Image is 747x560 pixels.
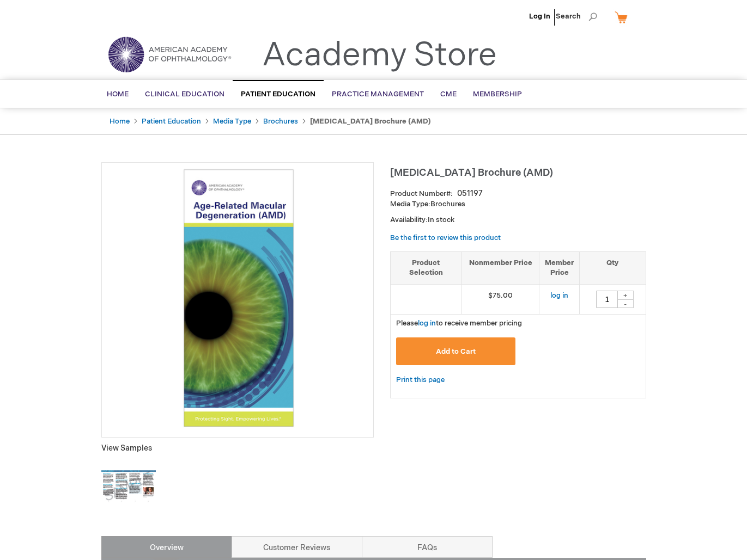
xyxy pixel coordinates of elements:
[232,536,362,558] a: Customer Reviews
[390,200,430,208] strong: Media Type:
[529,12,550,21] a: Log In
[263,117,298,126] a: Brochures
[539,251,580,284] th: Member Price
[461,284,539,314] td: $75.00
[556,5,597,27] span: Search
[418,319,436,328] a: log in
[101,459,156,514] img: Click to view
[550,291,568,300] a: log in
[213,117,251,126] a: Media Type
[396,373,445,387] a: Print this page
[596,291,618,308] input: Qty
[390,189,453,198] strong: Product Number
[428,216,454,224] span: In stock
[390,233,501,242] a: Be the first to review this product
[396,337,516,365] button: Add to Cart
[241,90,315,99] span: Patient Education
[457,188,483,199] div: 051197
[617,291,634,300] div: +
[107,90,129,99] span: Home
[142,117,201,126] a: Patient Education
[390,215,646,225] p: Availability:
[107,168,368,428] img: Age-Related Macular Degeneration Brochure (AMD)
[390,167,553,179] span: [MEDICAL_DATA] Brochure (AMD)
[332,90,424,99] span: Practice Management
[461,251,539,284] th: Nonmember Price
[110,117,130,126] a: Home
[391,251,462,284] th: Product Selection
[473,90,522,99] span: Membership
[617,299,634,308] div: -
[101,443,374,454] p: View Samples
[101,536,232,558] a: Overview
[440,90,457,99] span: CME
[396,319,522,328] span: Please to receive member pricing
[362,536,493,558] a: FAQs
[310,117,431,126] strong: [MEDICAL_DATA] Brochure (AMD)
[436,347,476,356] span: Add to Cart
[390,199,646,210] p: Brochures
[580,251,646,284] th: Qty
[145,90,224,99] span: Clinical Education
[262,36,497,75] a: Academy Store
